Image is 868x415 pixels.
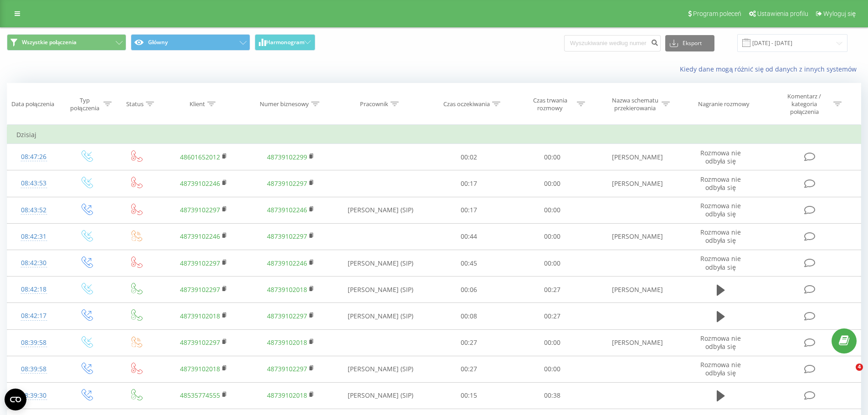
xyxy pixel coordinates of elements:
[267,338,307,347] a: 48739102018
[594,329,680,356] td: [PERSON_NAME]
[16,148,51,166] div: 08:47:26
[180,285,220,294] a: 48739102297
[22,39,77,46] span: Wszystkie połączenia
[180,364,220,373] a: 48739102018
[511,329,594,356] td: 00:00
[757,10,808,17] span: Ustawienia profilu
[180,205,220,214] a: 48739102297
[11,100,54,108] div: Data połączenia
[16,387,51,405] div: 08:39:30
[511,356,594,382] td: 00:00
[511,170,594,197] td: 00:00
[511,144,594,170] td: 00:00
[443,100,490,108] div: Czas oczekiwania
[856,364,863,371] span: 4
[16,254,51,272] div: 08:42:30
[837,364,859,385] iframe: Intercom live chat
[267,259,307,267] a: 48739102246
[427,197,511,223] td: 00:17
[594,144,680,170] td: [PERSON_NAME]
[16,174,51,192] div: 08:43:53
[266,39,304,46] span: Harmonogram
[427,356,511,382] td: 00:27
[267,205,307,214] a: 48739102246
[427,303,511,329] td: 00:08
[698,100,750,108] div: Nagranie rozmowy
[700,149,741,165] span: Rozmowa nie odbyła się
[427,382,511,409] td: 00:15
[267,364,307,373] a: 48739102297
[131,34,250,51] button: Główny
[700,254,741,271] span: Rozmowa nie odbyła się
[511,223,594,250] td: 00:00
[427,250,511,277] td: 00:45
[267,391,307,400] a: 48739102018
[427,329,511,356] td: 00:27
[594,170,680,197] td: [PERSON_NAME]
[334,197,427,223] td: [PERSON_NAME] (SIP)
[267,232,307,241] a: 48739102297
[700,175,741,192] span: Rozmowa nie odbyła się
[700,228,741,245] span: Rozmowa nie odbyła się
[267,179,307,188] a: 48739102297
[427,277,511,303] td: 00:06
[511,197,594,223] td: 00:00
[823,10,856,17] span: Wyloguj się
[267,312,307,320] a: 48739102297
[511,303,594,329] td: 00:27
[16,334,51,352] div: 08:39:58
[255,34,315,51] button: Harmonogram
[267,285,307,294] a: 48739102018
[511,382,594,409] td: 00:38
[180,232,220,241] a: 48739102246
[190,100,205,108] div: Klient
[180,338,220,347] a: 48739102297
[16,228,51,246] div: 08:42:31
[334,382,427,409] td: [PERSON_NAME] (SIP)
[700,360,741,377] span: Rozmowa nie odbyła się
[611,97,659,112] div: Nazwa schematu przekierowania
[334,277,427,303] td: [PERSON_NAME] (SIP)
[180,391,220,400] a: 48535774555
[180,312,220,320] a: 48739102018
[778,92,831,116] div: Komentarz / kategoria połączenia
[334,356,427,382] td: [PERSON_NAME] (SIP)
[260,100,309,108] div: Numer biznesowy
[427,170,511,197] td: 00:17
[68,97,101,112] div: Typ połączenia
[700,334,741,351] span: Rozmowa nie odbyła się
[16,201,51,219] div: 08:43:52
[334,303,427,329] td: [PERSON_NAME] (SIP)
[126,100,144,108] div: Status
[564,35,661,51] input: Wyszukiwanie według numeru
[5,389,26,410] button: Open CMP widget
[7,126,861,144] td: Dzisiaj
[16,360,51,378] div: 08:39:58
[526,97,575,112] div: Czas trwania rozmowy
[700,201,741,218] span: Rozmowa nie odbyła się
[511,277,594,303] td: 00:27
[427,223,511,250] td: 00:44
[7,34,126,51] button: Wszystkie połączenia
[334,250,427,277] td: [PERSON_NAME] (SIP)
[594,277,680,303] td: [PERSON_NAME]
[180,153,220,161] a: 48601652012
[16,307,51,325] div: 08:42:17
[267,153,307,161] a: 48739102299
[180,259,220,267] a: 48739102297
[180,179,220,188] a: 48739102246
[427,144,511,170] td: 00:02
[693,10,741,17] span: Program poleceń
[594,223,680,250] td: [PERSON_NAME]
[511,250,594,277] td: 00:00
[360,100,388,108] div: Pracownik
[16,281,51,298] div: 08:42:18
[665,35,714,51] button: Eksport
[680,65,861,73] a: Kiedy dane mogą różnić się od danych z innych systemów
